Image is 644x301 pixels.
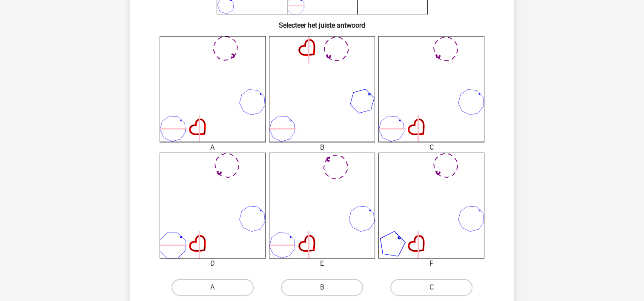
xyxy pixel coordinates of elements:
[144,14,501,29] h6: Selecteer het juiste antwoord
[263,142,381,153] div: B
[372,142,491,153] div: C
[172,279,254,296] label: A
[390,279,472,296] label: C
[153,258,272,269] div: D
[153,142,272,153] div: A
[263,258,381,269] div: E
[372,258,491,269] div: F
[281,279,363,296] label: B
